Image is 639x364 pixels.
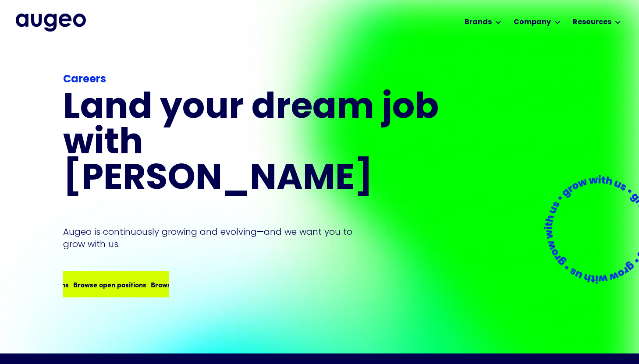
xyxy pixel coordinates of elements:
[16,14,86,31] img: Augeo's full logo in midnight blue.
[16,14,86,31] a: home
[573,17,611,28] div: Resources
[465,17,492,28] div: Brands
[63,271,169,297] a: Browse open positionsBrowse open positionsBrowse open positions
[68,279,141,290] div: Browse open positions
[146,279,219,290] div: Browse open positions
[63,91,442,198] h1: Land your dream job﻿ with [PERSON_NAME]
[514,17,551,28] div: Company
[63,226,365,250] p: Augeo is continuously growing and evolving—and we want you to grow with us.
[63,74,106,85] strong: Careers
